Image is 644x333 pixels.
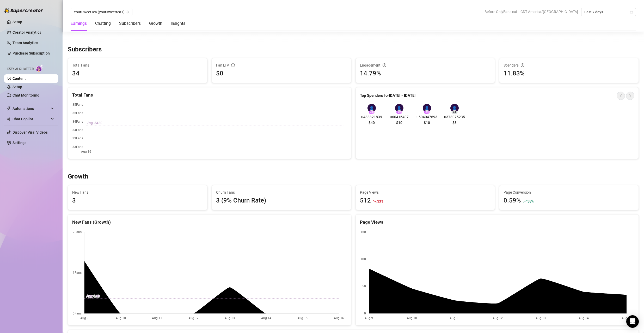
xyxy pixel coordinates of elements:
div: Page Views [360,219,635,226]
span: Automations [13,104,50,113]
h3: Subscribers [68,45,102,54]
span: $10 [396,120,402,126]
span: Total Fans [72,62,203,68]
div: 👤 [395,104,403,112]
span: Chat Copilot [13,115,50,123]
div: 11.83% [504,69,634,79]
span: New Fans [72,189,203,195]
div: 14.79% [360,69,491,79]
div: Chatting [95,20,111,27]
span: Page Conversion [504,189,634,195]
a: Content [13,76,26,81]
img: Chat Copilot [7,117,10,121]
a: Settings [13,141,26,145]
div: Subscribers [119,20,141,27]
span: Last 7 days [584,8,633,16]
div: 👤 [423,104,431,112]
div: $0 [216,69,347,79]
div: 3 (9% Churn Rate) [216,196,347,206]
img: AI Chatter [36,64,44,72]
div: New Fans (Growth) [72,219,347,226]
span: thunderbolt [7,106,11,111]
div: Total Fans [72,92,347,99]
div: Insights [171,20,185,27]
div: 👤 [367,104,376,112]
div: Earnings [71,20,87,27]
span: 33 % [377,199,383,204]
span: rise [523,199,527,203]
span: calendar [630,10,633,14]
span: 50 % [527,199,533,204]
article: Top Spenders for [DATE] - [DATE] [360,93,415,99]
div: # 3 [424,110,430,114]
span: Churn Fans [216,189,347,195]
div: 512 [360,196,371,206]
span: u483821839 [360,114,383,120]
span: info-circle [231,63,235,67]
span: info-circle [383,63,386,67]
a: Setup [13,20,22,24]
div: Growth [149,20,162,27]
a: Team Analytics [13,41,38,45]
div: Open Intercom Messenger [626,315,639,328]
span: $10 [424,120,430,126]
span: Before OnlyFans cut [484,8,517,16]
a: Purchase Subscription [13,51,50,55]
div: 3 [72,196,76,206]
span: info-circle [521,63,524,67]
a: Discover Viral Videos [13,130,48,134]
span: u378075235 [443,114,466,120]
div: Spenders [504,62,634,68]
div: # 2 [396,110,402,114]
span: Page Views [360,189,491,195]
div: 0.59% [504,196,521,206]
div: # 4 [451,110,458,114]
span: CDT America/[GEOGRAPHIC_DATA] [520,8,578,16]
a: Setup [13,85,22,89]
div: Engagement [360,62,491,68]
div: 👤 [450,104,459,112]
a: Creator Analytics [13,28,54,37]
img: logo-BBDzfeDw.svg [4,8,43,13]
span: team [126,10,130,14]
span: u504047693 [415,114,439,120]
span: YourSweetTea (yoursweettea1) [74,8,129,16]
div: 34 [72,69,79,79]
div: Fan LTV [216,62,347,68]
a: Chat Monitoring [13,93,39,97]
span: Izzy AI Chatter [7,67,34,72]
span: fall [373,199,377,203]
span: $3 [452,120,457,126]
div: # 1 [369,110,375,114]
h3: Growth [68,173,88,181]
span: $40 [369,120,375,126]
span: u60416407 [388,114,411,120]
